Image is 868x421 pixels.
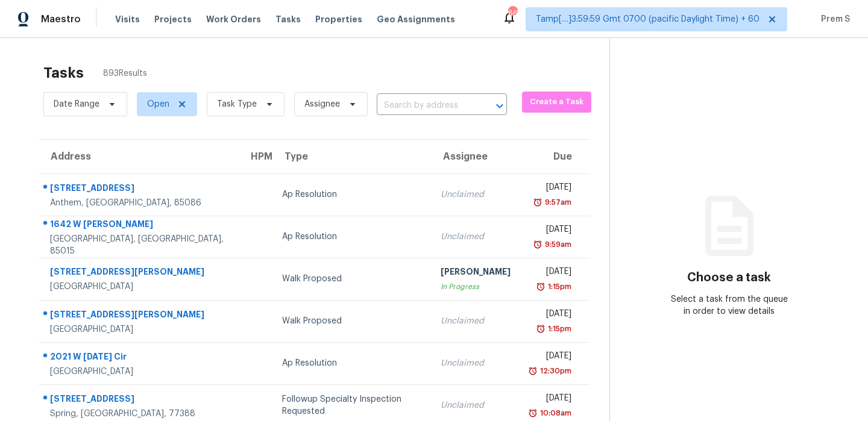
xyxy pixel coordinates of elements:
div: Walk Proposed [282,273,421,285]
span: Visits [115,13,140,25]
span: Tasks [275,15,301,23]
span: Date Range [54,98,99,110]
span: Open [147,98,169,110]
span: 893 Results [103,67,147,80]
div: Ap Resolution [282,357,421,369]
div: [DATE] [530,350,571,365]
th: Type [272,140,431,173]
span: Tamp[…]3:59:59 Gmt 0700 (pacific Daylight Time) + 60 [536,13,759,25]
img: Overdue Alarm Icon [533,196,542,208]
span: Assignee [304,98,340,110]
div: Unclaimed [441,399,511,411]
input: Search by address [377,96,473,115]
h3: Choose a task [687,272,771,284]
th: Address [39,140,239,173]
div: [STREET_ADDRESS] [50,182,229,197]
div: 666 [508,7,517,19]
div: 1642 W [PERSON_NAME] [50,218,229,233]
img: Overdue Alarm Icon [536,281,546,293]
div: In Progress [441,281,511,293]
div: 10:08am [538,407,571,419]
span: Prem S [816,13,850,25]
th: Assignee [431,140,520,173]
div: [GEOGRAPHIC_DATA] [50,323,229,335]
div: 9:59am [542,239,571,251]
div: Select a task from the queue in order to view details [670,293,789,317]
div: Ap Resolution [282,231,421,243]
div: [PERSON_NAME] [441,266,511,281]
img: Overdue Alarm Icon [528,407,538,419]
div: [STREET_ADDRESS][PERSON_NAME] [50,308,229,323]
span: Work Orders [206,13,261,25]
div: [GEOGRAPHIC_DATA] [50,281,229,293]
div: Ap Resolution [282,189,421,201]
div: [STREET_ADDRESS][PERSON_NAME] [50,266,229,281]
div: [STREET_ADDRESS] [50,393,229,408]
div: [GEOGRAPHIC_DATA] [50,366,229,378]
button: Open [491,98,508,114]
span: Projects [154,13,192,25]
img: Overdue Alarm Icon [536,323,546,335]
div: Unclaimed [441,189,511,201]
div: 1:15pm [546,281,571,293]
span: Maestro [41,13,81,25]
th: HPM [239,140,272,173]
div: [DATE] [530,223,571,239]
th: Due [520,140,590,173]
div: Walk Proposed [282,315,421,327]
button: Create a Task [522,92,591,113]
div: Followup Specialty Inspection Requested [282,393,421,417]
h2: Tasks [43,67,84,79]
div: 9:57am [542,196,571,208]
div: 12:30pm [538,365,571,377]
img: Overdue Alarm Icon [533,239,542,251]
div: [DATE] [530,181,571,196]
div: Unclaimed [441,315,511,327]
span: Task Type [217,98,257,110]
div: Unclaimed [441,231,511,243]
div: 2021 W [DATE] Cir [50,351,229,366]
span: Create a Task [528,95,585,109]
div: [DATE] [530,308,571,323]
div: Anthem, [GEOGRAPHIC_DATA], 85086 [50,197,229,209]
img: Overdue Alarm Icon [528,365,538,377]
div: Unclaimed [441,357,511,369]
div: [DATE] [530,392,571,407]
div: Spring, [GEOGRAPHIC_DATA], 77388 [50,408,229,420]
span: Properties [315,13,362,25]
div: [DATE] [530,266,571,281]
span: Geo Assignments [377,13,455,25]
div: [GEOGRAPHIC_DATA], [GEOGRAPHIC_DATA], 85015 [50,233,229,257]
div: 1:15pm [546,323,571,335]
